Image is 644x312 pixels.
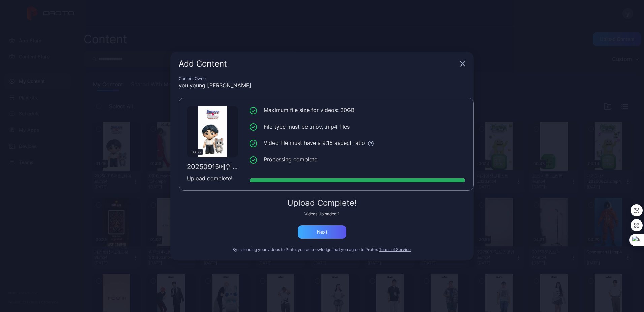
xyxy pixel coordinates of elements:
div: Upload complete! [187,174,238,182]
div: Upload Complete! [179,199,465,207]
button: Terms of Service [379,247,411,252]
li: Video file must have a 9:16 aspect ratio [250,139,465,147]
li: File type must be .mov, .mp4 files [250,123,465,131]
div: Content Owner [179,76,465,81]
li: Processing complete [250,155,465,164]
div: Add Content [179,60,457,68]
div: By uploading your videos to Proto, you acknowledge that you agree to Proto’s . [179,247,465,252]
div: 03:55 [189,149,203,155]
button: Next [298,225,346,239]
li: Maximum file size for videos: 20GB [250,106,465,114]
div: Videos Uploaded: 1 [179,211,465,217]
div: you young [PERSON_NAME] [179,81,465,89]
div: Next [317,229,327,235]
div: 20250915메인_그라.mp4 [187,163,238,171]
